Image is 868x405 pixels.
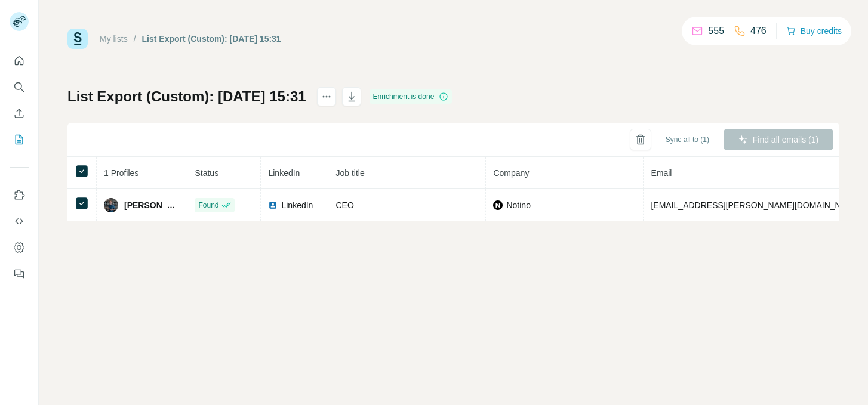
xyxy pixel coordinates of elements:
[10,184,29,206] button: Use Surfe on LinkedIn
[317,87,336,106] button: actions
[142,33,281,45] div: List Export (Custom): [DATE] 15:31
[198,200,218,211] span: Found
[506,199,530,211] span: Notino
[10,237,29,258] button: Dashboard
[335,200,353,210] span: CEO
[134,33,136,45] li: /
[10,50,29,72] button: Quick start
[10,103,29,124] button: Enrich CSV
[493,200,503,210] img: company-logo
[786,23,842,39] button: Buy credits
[10,76,29,98] button: Search
[666,134,709,145] span: Sync all to (1)
[100,34,128,44] a: My lists
[657,131,718,149] button: Sync all to (1)
[750,24,767,38] p: 476
[124,199,180,211] span: [PERSON_NAME]
[493,168,529,178] span: Company
[268,200,278,210] img: LinkedIn logo
[651,168,672,178] span: Email
[268,168,300,178] span: LinkedIn
[370,89,453,104] div: Enrichment is done
[67,87,306,106] h1: List Export (Custom): [DATE] 15:31
[10,263,29,285] button: Feedback
[104,168,138,178] span: 1 Profiles
[10,129,29,150] button: My lists
[651,200,861,210] span: [EMAIL_ADDRESS][PERSON_NAME][DOMAIN_NAME]
[10,211,29,232] button: Use Surfe API
[67,29,88,49] img: Surfe Logo
[281,199,313,211] span: LinkedIn
[708,24,724,38] p: 555
[104,198,118,212] img: Avatar
[335,168,364,178] span: Job title
[195,168,218,178] span: Status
